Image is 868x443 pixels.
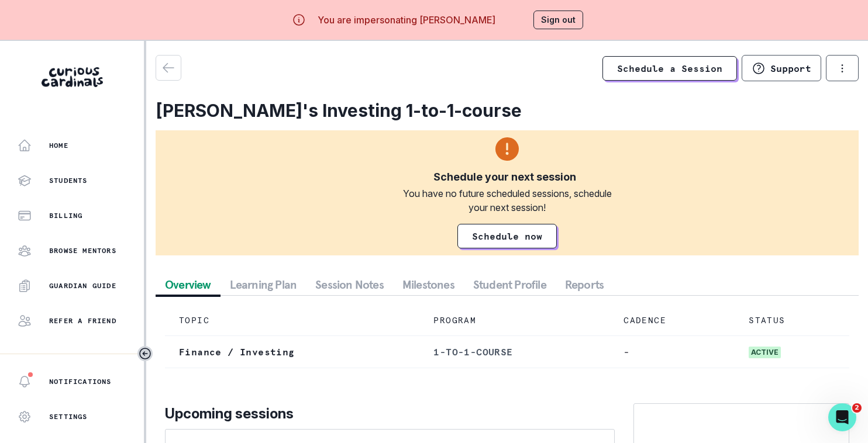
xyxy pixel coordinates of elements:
p: Settings [49,412,88,421]
p: You are impersonating [PERSON_NAME] [318,13,495,27]
a: Schedule a Session [602,56,737,81]
td: CADENCE [609,305,735,336]
button: Reports [556,274,613,295]
td: Finance / Investing [165,336,419,368]
button: Milestones [393,274,464,295]
button: Support [742,55,821,81]
td: TOPIC [165,305,419,336]
span: 2 [852,403,862,413]
p: Refer a friend [49,316,116,326]
p: Support [770,63,811,74]
p: Home [49,141,68,150]
button: Session Notes [306,274,393,295]
button: Learning Plan [221,274,306,295]
p: Students [49,176,88,185]
a: Schedule now [457,224,557,248]
td: 1-to-1-course [419,336,609,368]
td: PROGRAM [419,305,609,336]
div: You have no future scheduled sessions, schedule your next session! [395,186,619,214]
button: Toggle sidebar [137,346,153,361]
p: Guardian Guide [49,281,116,290]
div: Schedule your next session [433,170,576,184]
p: Browse Mentors [49,246,116,255]
td: STATUS [735,305,849,336]
span: active [749,347,781,358]
button: Sign out [533,11,583,29]
p: Billing [49,211,82,220]
td: - [609,336,735,368]
img: Curious Cardinals Logo [42,67,103,87]
p: Notifications [49,377,112,386]
button: options [826,55,859,81]
h2: [PERSON_NAME]'s Investing 1-to-1-course [156,100,859,121]
iframe: Intercom live chat [828,403,856,431]
p: Upcoming sessions [165,403,615,424]
button: Student Profile [464,274,556,295]
button: Overview [156,274,221,295]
